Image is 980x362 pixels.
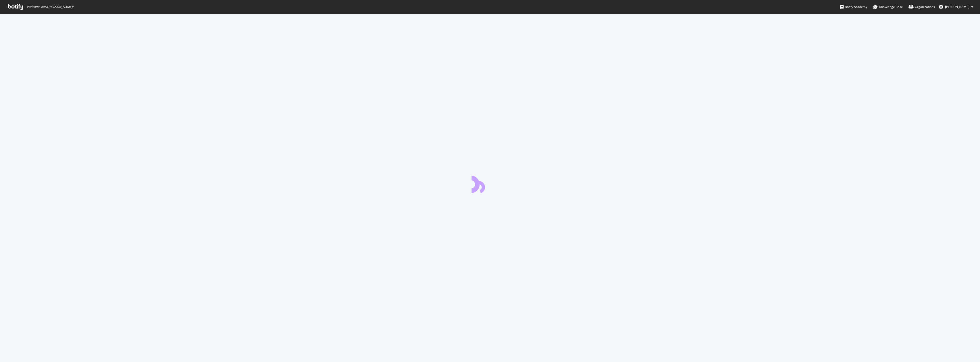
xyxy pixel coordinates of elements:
div: animation [472,175,508,193]
button: [PERSON_NAME] [935,3,977,11]
span: Welcome back, [PERSON_NAME] ! [27,5,73,9]
div: Organizations [908,4,935,9]
span: Kristiina Halme [945,5,969,9]
div: Knowledge Base [873,4,903,9]
div: Botify Academy [840,4,867,9]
